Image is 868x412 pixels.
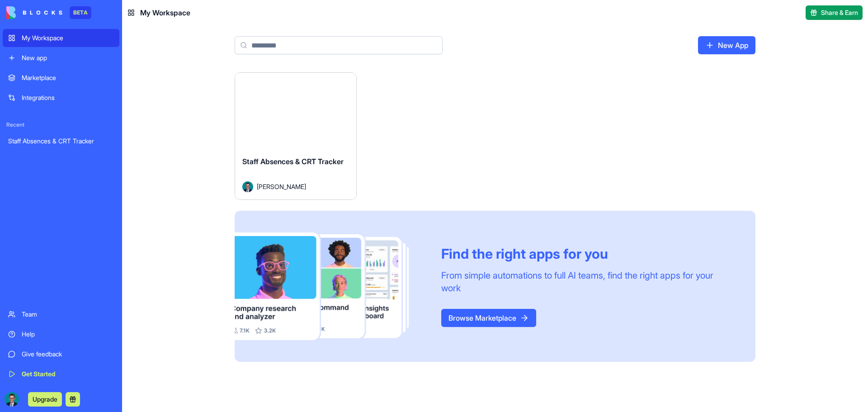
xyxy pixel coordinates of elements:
div: Marketplace [22,73,114,82]
button: Upgrade [28,392,62,407]
img: Avatar [242,181,253,192]
span: My Workspace [140,7,190,18]
a: My Workspace [3,29,119,47]
a: Marketplace [3,69,119,87]
div: Give feedback [22,350,114,359]
span: Recent [3,121,119,128]
a: Browse Marketplace [441,309,536,327]
a: New App [698,36,755,54]
div: From simple automations to full AI teams, find the right apps for your work [441,269,734,294]
div: New app [22,53,114,62]
a: BETA [6,6,91,19]
img: logo [6,6,62,19]
a: Integrations [3,89,119,107]
a: Give feedback [3,345,119,363]
div: Integrations [22,93,114,102]
a: Upgrade [28,394,62,403]
div: BETA [70,6,91,19]
a: Team [3,305,119,323]
div: Get Started [22,369,114,379]
div: Staff Absences & CRT Tracker [8,137,114,146]
a: Get Started [3,365,119,383]
img: ACg8ocIWlyrQpyC9rYw-i5p2BYllzGazdWR06BEnwygcaoTbuhncZJth=s96-c [5,392,19,407]
div: Team [22,310,114,319]
a: Staff Absences & CRT TrackerAvatar[PERSON_NAME] [235,72,357,200]
a: Help [3,325,119,343]
div: My Workspace [22,33,114,43]
a: New app [3,49,119,67]
button: Share & Earn [806,5,863,20]
img: Frame_181_egmpey.png [235,232,427,341]
span: Share & Earn [821,8,858,17]
div: Find the right apps for you [441,246,734,262]
span: [PERSON_NAME] [257,182,306,191]
span: Staff Absences & CRT Tracker [242,157,344,166]
div: Help [22,330,114,339]
a: Staff Absences & CRT Tracker [3,132,119,150]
